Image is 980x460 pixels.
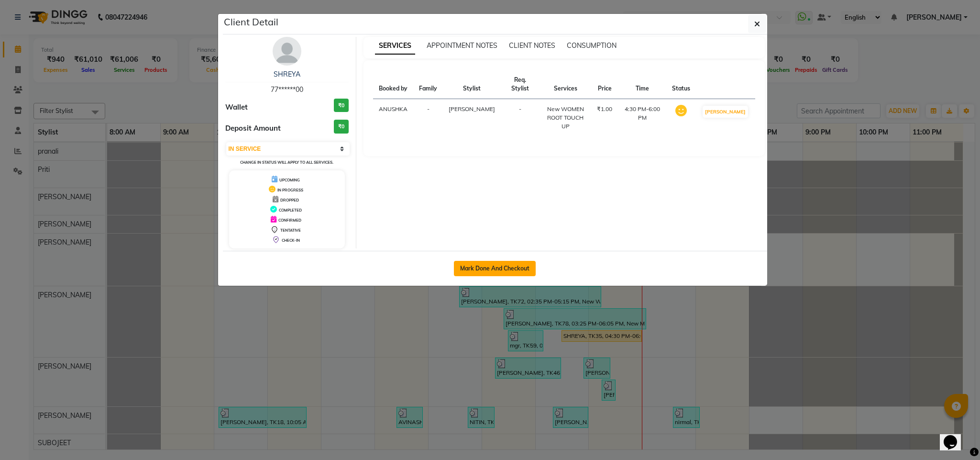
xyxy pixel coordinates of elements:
span: IN PROGRESS [277,188,303,192]
span: CHECK-IN [282,238,300,243]
a: SHREYA [274,70,300,79]
span: DROPPED [280,198,299,202]
span: [PERSON_NAME] [449,105,495,112]
span: SERVICES [375,37,415,55]
span: UPCOMING [279,178,300,182]
span: CONSUMPTION [567,41,617,50]
h5: Client Detail [224,15,278,29]
h3: ₹0 [334,120,349,134]
span: TENTATIVE [280,228,301,233]
small: Change in status will apply to all services. [240,160,333,165]
iframe: chat widget [940,422,970,450]
div: ₹1.00 [597,105,612,113]
th: Family [413,70,443,99]
span: APPOINTMENT NOTES [427,41,497,50]
td: ANUSHKA [373,99,413,137]
span: Deposit Amount [225,123,281,134]
h3: ₹0 [334,99,349,112]
th: Req. Stylist [501,70,540,99]
span: COMPLETED [279,208,302,213]
th: Stylist [443,70,501,99]
button: [PERSON_NAME] [703,106,748,118]
td: 4:30 PM-6:00 PM [618,99,666,137]
span: Wallet [225,102,248,113]
div: New WOMEN ROOT TOUCH UP [546,105,586,131]
td: - [501,99,540,137]
span: CONFIRMED [278,218,301,223]
th: Services [540,70,592,99]
span: CLIENT NOTES [509,41,555,50]
th: Status [666,70,696,99]
button: Mark Done And Checkout [454,261,536,276]
img: avatar [273,37,301,66]
td: - [413,99,443,137]
th: Time [618,70,666,99]
th: Price [591,70,618,99]
th: Booked by [373,70,413,99]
